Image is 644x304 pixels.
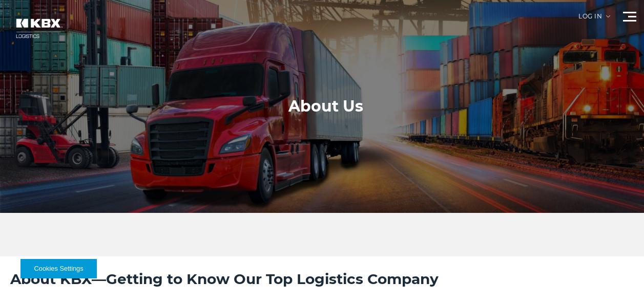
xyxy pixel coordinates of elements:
[606,15,610,17] img: arrow
[288,96,363,117] h1: About Us
[20,259,97,278] button: Cookies Settings
[578,13,610,27] div: Log in
[10,269,634,289] h2: About KBX—Getting to Know Our Top Logistics Company
[8,10,69,47] img: kbx logo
